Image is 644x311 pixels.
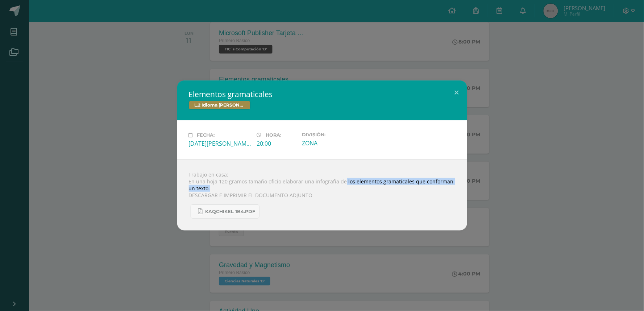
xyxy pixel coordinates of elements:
[205,209,255,215] span: KAQCHIKEL 1B4.pdf
[266,132,282,138] span: Hora:
[302,139,365,147] div: ZONA
[197,132,215,138] span: Fecha:
[189,101,250,109] span: L.2 Idioma [PERSON_NAME]
[191,204,259,219] a: KAQCHIKEL 1B4.pdf
[302,132,365,137] label: División:
[257,140,296,148] div: 20:00
[189,89,456,99] h2: Elementos gramaticales
[189,140,251,148] div: [DATE][PERSON_NAME]
[177,159,467,231] div: Trabajo en casa: En una hoja 120 gramos tamaño oficio elaborar una infografía de los elementos gr...
[446,80,467,105] button: Close (Esc)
